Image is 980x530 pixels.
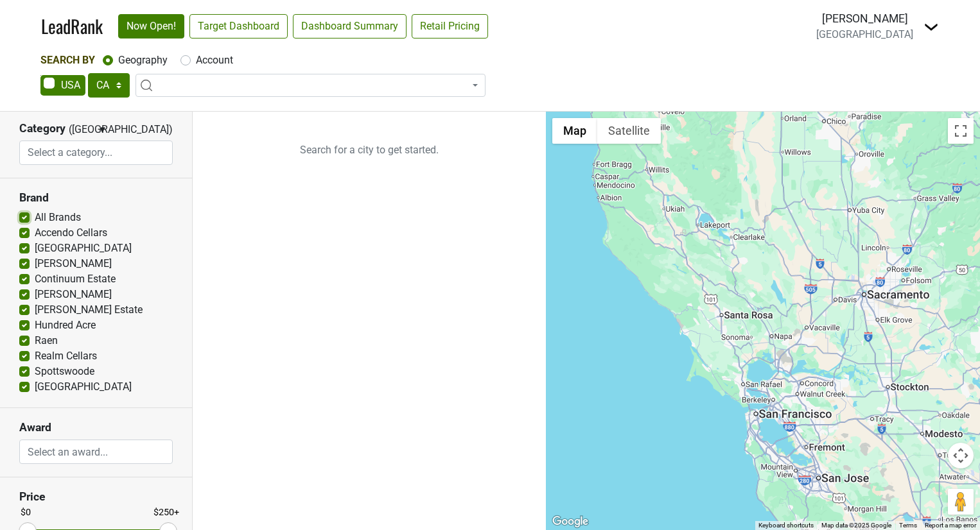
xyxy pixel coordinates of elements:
[923,19,939,35] img: Dropdown Menu
[549,513,591,530] a: Open this area in Google Maps (opens a new window)
[412,14,488,38] a: Retail Pricing
[293,14,407,38] a: Dashboard Summary
[35,210,81,225] label: All Brands
[948,489,974,515] button: Drag Pegman onto the map to open Street View
[20,440,172,464] input: Select an award...
[118,14,184,38] a: Now Open!
[758,521,814,530] button: Keyboard shortcuts
[35,287,112,302] label: [PERSON_NAME]
[20,141,172,165] input: Select a category...
[98,124,107,135] span: ▼
[925,522,976,529] a: Report a map error
[552,118,597,144] button: Show street map
[816,28,913,40] span: [GEOGRAPHIC_DATA]
[118,53,168,68] label: Geography
[189,14,288,38] a: Target Dashboard
[153,506,179,520] div: $250+
[899,522,917,529] a: Terms (opens in new tab)
[35,256,112,271] label: [PERSON_NAME]
[19,191,173,205] h3: Brand
[821,522,891,529] span: Map data ©2025 Google
[19,421,173,434] h3: Award
[40,54,95,66] span: Search By
[19,122,66,135] h3: Category
[35,225,107,241] label: Accendo Cellars
[35,241,132,256] label: [GEOGRAPHIC_DATA]
[597,118,661,144] button: Show satellite imagery
[549,513,591,530] img: Google
[69,122,94,141] span: ([GEOGRAPHIC_DATA])
[948,443,974,468] button: Map camera controls
[35,348,97,364] label: Realm Cellars
[35,318,96,333] label: Hundred Acre
[196,53,233,68] label: Account
[35,333,58,348] label: Raen
[35,364,94,379] label: Spottswoode
[35,271,116,287] label: Continuum Estate
[816,10,913,27] div: [PERSON_NAME]
[193,112,546,189] p: Search for a city to get started.
[41,13,103,40] a: LeadRank
[35,379,132,395] label: [GEOGRAPHIC_DATA]
[21,506,31,520] div: $0
[19,490,173,504] h3: Price
[35,302,143,318] label: [PERSON_NAME] Estate
[948,118,974,144] button: Toggle fullscreen view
